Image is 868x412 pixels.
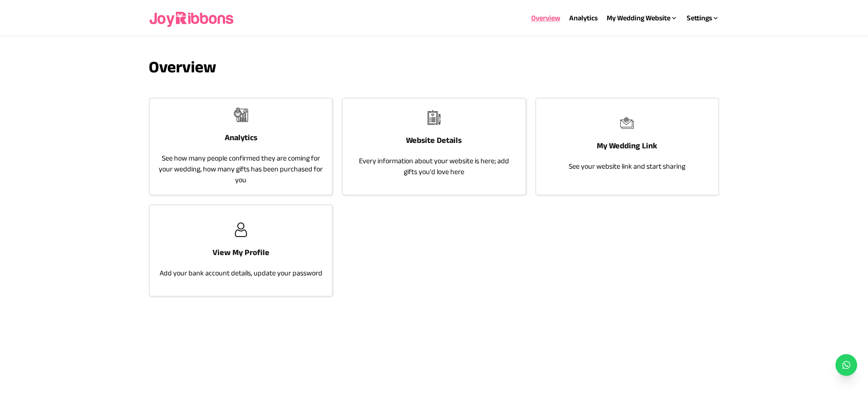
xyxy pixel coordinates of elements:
div: My Wedding Website [607,13,678,24]
p: See your website link and start sharing [569,161,685,172]
a: Overview [531,14,560,22]
a: joyribbonsWebsite DetailsEvery information about your website is here; add gifts you'd love here [342,98,526,195]
img: joyribbons [234,108,248,122]
img: joyribbons [149,4,236,33]
h3: View My Profile [212,246,269,259]
a: joyribbonsMy Wedding LinkSee your website link and start sharing [535,98,719,195]
a: joyribbonsAnalyticsSee how many people confirmed they are coming for your wedding, how many gifts... [149,98,333,195]
h3: Analytics [225,131,257,144]
p: Every information about your website is here; add gifts you'd love here [352,156,516,177]
a: joyribbonsView My ProfileAdd your bank account details, update your password [149,204,333,297]
h3: Overview [149,58,719,76]
h3: My Wedding Link [597,139,657,152]
div: Settings [687,13,719,24]
p: See how many people confirmed they are coming for your wedding, how many gifts has been purchased... [159,153,323,185]
img: joyribbons [234,223,248,237]
img: joyribbons [620,116,634,130]
a: Analytics [569,14,598,22]
img: joyribbons [427,110,441,125]
p: Add your bank account details, update your password [160,268,322,279]
h3: Website Details [406,134,462,147]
